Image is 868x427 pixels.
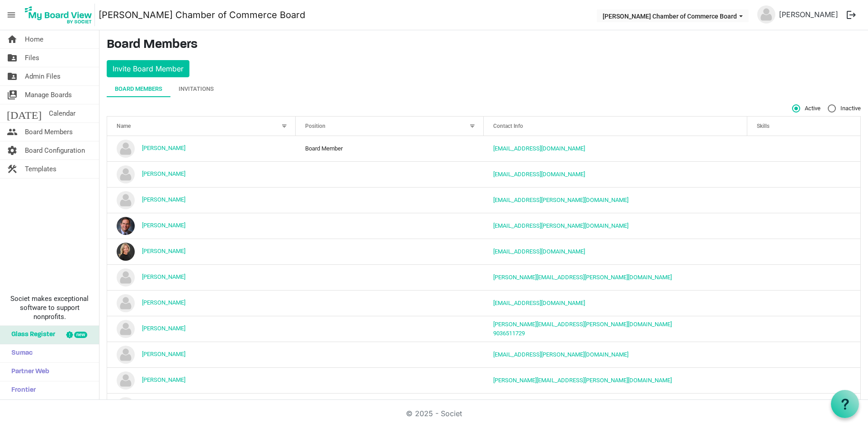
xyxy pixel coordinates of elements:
img: 6tbtXTonNYltdiI-KpokzqhL5uI_JJC3FJVrglmfPh9FVaS6DkDjU9DIkXiMsZme7NDExdfVbR54XHUi0Fyn6g_thumb.png [117,217,135,235]
td: column header Position [296,342,484,367]
td: Danielle Bernard is template cell column header Name [107,239,296,264]
a: 9036511729 [493,330,525,337]
img: My Board View Logo [22,4,95,26]
td: Emilie Nelsen is template cell column header Name [107,290,296,316]
img: no-profile-picture.svg [117,294,135,312]
span: Sumac [7,344,33,362]
a: [EMAIL_ADDRESS][DOMAIN_NAME] [493,145,585,152]
a: [PERSON_NAME] [142,299,185,306]
div: tab-header [107,81,861,97]
td: is template cell column header Skills [747,342,860,367]
span: Active [792,104,821,113]
span: Templates [25,160,57,178]
td: Hope Baxter is template cell column header Name [107,342,296,367]
a: [PERSON_NAME] [142,196,185,203]
a: [EMAIL_ADDRESS][PERSON_NAME][DOMAIN_NAME] [493,197,628,203]
td: Asa Jessee is template cell column header Name [107,161,296,187]
a: [EMAIL_ADDRESS][DOMAIN_NAME] [493,171,585,178]
span: Calendar [49,104,75,122]
span: Frontier [7,381,36,399]
a: [PERSON_NAME] Chamber of Commerce Board [99,6,305,24]
span: Board Configuration [25,141,85,160]
span: Glass Register [7,326,55,344]
td: column header Position [296,239,484,264]
a: [PERSON_NAME] [142,248,185,254]
span: Skills [757,123,769,129]
a: [PERSON_NAME] [142,325,185,332]
h3: Board Members [107,38,861,53]
a: [EMAIL_ADDRESS][PERSON_NAME][DOMAIN_NAME] [493,222,628,229]
td: is template cell column header Skills [747,393,860,419]
td: is template cell column header Skills [747,239,860,264]
a: [EMAIL_ADDRESS][DOMAIN_NAME] [493,300,585,306]
td: enelsen@shermanchamber.us is template cell column header Contact Info [484,290,747,316]
span: folder_shared [7,67,18,85]
td: is template cell column header Skills [747,290,860,316]
img: no-profile-picture.svg [117,191,135,209]
span: construction [7,160,18,178]
td: is template cell column header Skills [747,316,860,342]
a: [PERSON_NAME] [142,351,185,357]
a: © 2025 - Societ [406,409,462,418]
span: Board Members [25,123,73,141]
span: Partner Web [7,363,49,381]
td: crivas@rivas.law is template cell column header Contact Info [484,187,747,213]
td: clarke@grayson.edu is template cell column header Contact Info [484,264,747,290]
span: settings [7,141,18,160]
td: Aaron Bucy is template cell column header Name [107,136,296,161]
span: Files [25,49,39,67]
td: column header Position [296,213,484,239]
td: is template cell column header Skills [747,213,860,239]
td: Gina Clayton is template cell column header Name [107,316,296,342]
button: Invite Board Member [107,60,189,77]
a: [PERSON_NAME][EMAIL_ADDRESS][PERSON_NAME][DOMAIN_NAME] [493,377,672,384]
td: is template cell column header Skills [747,187,860,213]
span: folder_shared [7,49,18,67]
a: [PERSON_NAME] [775,5,842,23]
a: [EMAIL_ADDRESS][PERSON_NAME][DOMAIN_NAME] [493,351,628,358]
td: aljessee255@gmail.com is template cell column header Contact Info [484,161,747,187]
a: [PERSON_NAME][EMAIL_ADDRESS][PERSON_NAME][DOMAIN_NAME] [493,321,672,328]
img: no-profile-picture.svg [117,346,135,364]
img: no-profile-picture.svg [117,371,135,389]
span: Name [117,123,131,129]
img: no-profile-picture.svg [117,165,135,183]
td: is template cell column header Skills [747,264,860,290]
div: Board Members [115,84,162,94]
a: [PERSON_NAME] [142,222,185,229]
td: Board Member column header Position [296,136,484,161]
span: Manage Boards [25,86,72,104]
td: hope.baxter@sparklight.biz is template cell column header Contact Info [484,342,747,367]
span: switch_account [7,86,18,104]
td: Clay Barnett is template cell column header Name [107,213,296,239]
td: column header Position [296,316,484,342]
td: column header Position [296,367,484,393]
a: My Board View Logo [22,4,99,26]
span: home [7,30,18,48]
img: no-profile-picture.svg [757,5,775,23]
span: Admin Files [25,67,61,85]
img: no-profile-picture.svg [117,140,135,158]
td: bucyaaron@gmail.com is template cell column header Contact Info [484,136,747,161]
img: WfgB7xUU-pTpzysiyPuerDZWO0TSVYBtnLUbeh_pkJavvnlQxF0dDtG7PE52sL_hrjAiP074YdltlFNJKtt8bw_thumb.png [117,243,135,261]
td: column header Position [296,161,484,187]
td: Joey.Beason@wellsfargoadvisors.com is template cell column header Contact Info [484,367,747,393]
span: menu [3,6,20,23]
td: is template cell column header Skills [747,136,860,161]
td: gina.clayton@cfm-tx.com9036511729 is template cell column header Contact Info [484,316,747,342]
span: people [7,123,18,141]
a: [PERSON_NAME][EMAIL_ADDRESS][PERSON_NAME][DOMAIN_NAME] [493,274,672,281]
span: [DATE] [7,104,42,122]
div: new [74,332,87,338]
span: Home [25,30,43,48]
a: [PERSON_NAME] [142,170,185,177]
td: Joey Beason is template cell column header Name [107,367,296,393]
td: Edwin Clark is template cell column header Name [107,264,296,290]
td: dbernard@shermanchamber.us is template cell column header Contact Info [484,239,747,264]
td: karla@knightfurniture.com is template cell column header Contact Info [484,393,747,419]
td: is template cell column header Skills [747,367,860,393]
button: logout [842,5,861,24]
span: Contact Info [493,123,523,129]
td: column header Position [296,393,484,419]
td: cbarnett@huitt-zollars.com is template cell column header Contact Info [484,213,747,239]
